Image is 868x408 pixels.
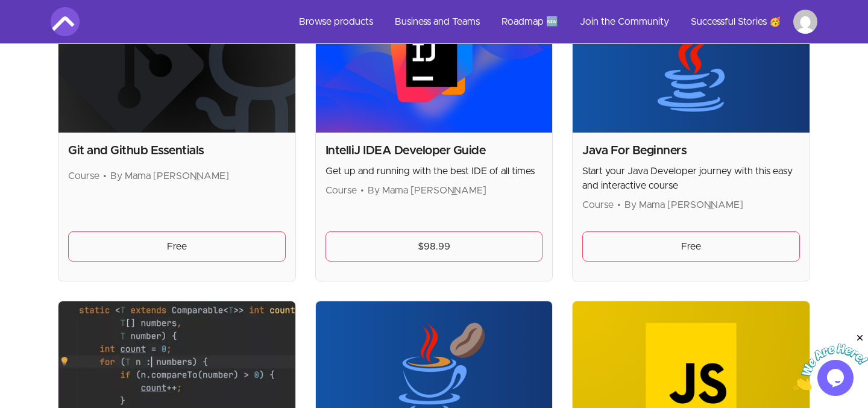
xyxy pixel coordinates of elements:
span: Course [68,171,99,181]
img: Amigoscode logo [51,7,80,36]
h2: Java For Beginners [582,142,800,159]
span: • [617,200,621,210]
span: Course [582,200,614,210]
span: By Mama [PERSON_NAME] [110,171,229,181]
span: • [103,171,107,181]
a: Browse products [289,7,383,36]
p: Get up and running with the best IDE of all times [325,164,543,178]
a: Free [68,231,286,262]
iframe: chat widget [793,333,868,390]
h2: IntelliJ IDEA Developer Guide [325,142,543,159]
a: Join the Community [570,7,679,36]
span: • [360,186,364,195]
a: Successful Stories 🥳 [681,7,791,36]
span: By Mama [PERSON_NAME] [368,186,486,195]
nav: Main [289,7,817,36]
a: Free [582,231,800,262]
a: Roadmap 🆕 [492,7,568,36]
p: Start your Java Developer journey with this easy and interactive course [582,164,800,193]
a: Business and Teams [385,7,489,36]
span: By Mama [PERSON_NAME] [624,200,743,210]
a: $98.99 [325,231,543,262]
img: Profile image for Sina Mehrad [793,10,817,34]
h2: Git and Github Essentials [68,142,286,159]
span: Course [325,186,357,195]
